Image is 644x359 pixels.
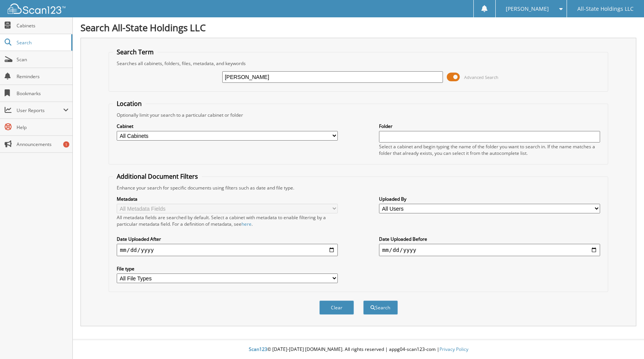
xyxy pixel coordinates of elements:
[319,300,354,315] button: Clear
[117,244,338,256] input: start
[8,3,65,14] img: scan123-logo-white.svg
[117,236,338,242] label: Date Uploaded After
[113,172,202,181] legend: Additional Document Filters
[117,214,338,227] div: All metadata fields are searched by default. Select a cabinet with metadata to enable filtering b...
[17,90,69,97] span: Bookmarks
[17,141,69,148] span: Announcements
[363,300,398,315] button: Search
[439,346,468,352] a: Privacy Policy
[117,265,338,272] label: File type
[379,196,600,202] label: Uploaded By
[17,22,69,29] span: Cabinets
[17,56,69,63] span: Scan
[464,74,498,80] span: Advanced Search
[113,60,604,67] div: Searches all cabinets, folders, files, metadata, and keywords
[17,107,63,114] span: User Reports
[113,48,158,56] legend: Search Term
[577,7,634,11] span: All-State Holdings LLC
[117,196,338,202] label: Metadata
[241,221,252,227] a: here
[17,39,67,46] span: Search
[379,236,600,242] label: Date Uploaded Before
[113,99,146,108] legend: Location
[379,123,600,129] label: Folder
[113,185,604,191] div: Enhance your search for specific documents using filters such as date and file type.
[506,7,549,11] span: [PERSON_NAME]
[117,123,338,129] label: Cabinet
[17,73,69,80] span: Reminders
[17,124,69,131] span: Help
[63,141,69,148] div: 1
[379,244,600,256] input: end
[80,21,636,34] h1: Search All-State Holdings LLC
[379,143,600,156] div: Select a cabinet and begin typing the name of the folder you want to search in. If the name match...
[113,112,604,118] div: Optionally limit your search to a particular cabinet or folder
[249,346,267,352] span: Scan123
[73,340,644,359] div: © [DATE]-[DATE] [DOMAIN_NAME]. All rights reserved | appg04-scan123-com |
